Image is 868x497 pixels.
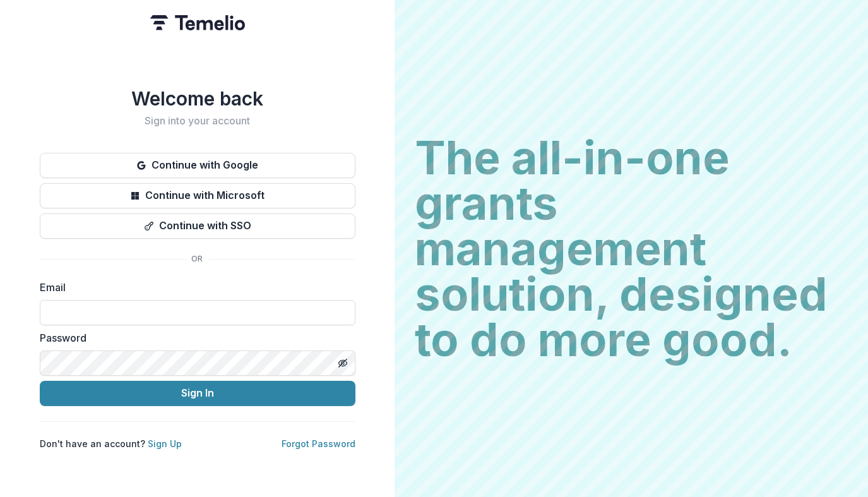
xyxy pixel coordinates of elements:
a: Sign Up [148,438,182,449]
p: Don't have an account? [40,437,182,450]
h2: Sign into your account [40,115,355,127]
button: Toggle password visibility [333,353,353,373]
button: Continue with Microsoft [40,183,355,208]
button: Continue with SSO [40,213,355,239]
button: Continue with Google [40,153,355,178]
button: Sign In [40,381,355,406]
img: Temelio [150,15,245,30]
label: Password [40,330,348,345]
a: Forgot Password [282,438,355,449]
label: Email [40,280,348,295]
h1: Welcome back [40,87,355,110]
